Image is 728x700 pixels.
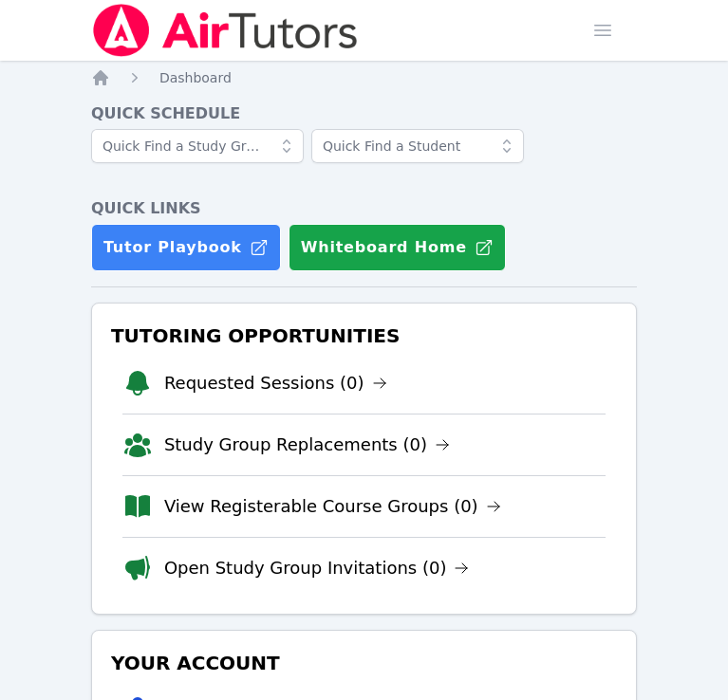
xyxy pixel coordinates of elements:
[91,129,304,163] input: Quick Find a Study Group
[91,68,637,87] nav: Breadcrumb
[91,4,360,57] img: Air Tutors
[289,224,506,271] button: Whiteboard Home
[164,370,387,396] a: Requested Sessions (0)
[164,493,501,520] a: View Registerable Course Groups (0)
[164,555,470,581] a: Open Study Group Invitations (0)
[164,432,450,458] a: Study Group Replacements (0)
[311,129,524,163] input: Quick Find a Student
[159,70,232,85] span: Dashboard
[91,102,637,125] h4: Quick Schedule
[91,224,281,271] a: Tutor Playbook
[159,68,232,87] a: Dashboard
[107,319,621,353] h3: Tutoring Opportunities
[107,646,621,680] h3: Your Account
[91,197,637,220] h4: Quick Links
